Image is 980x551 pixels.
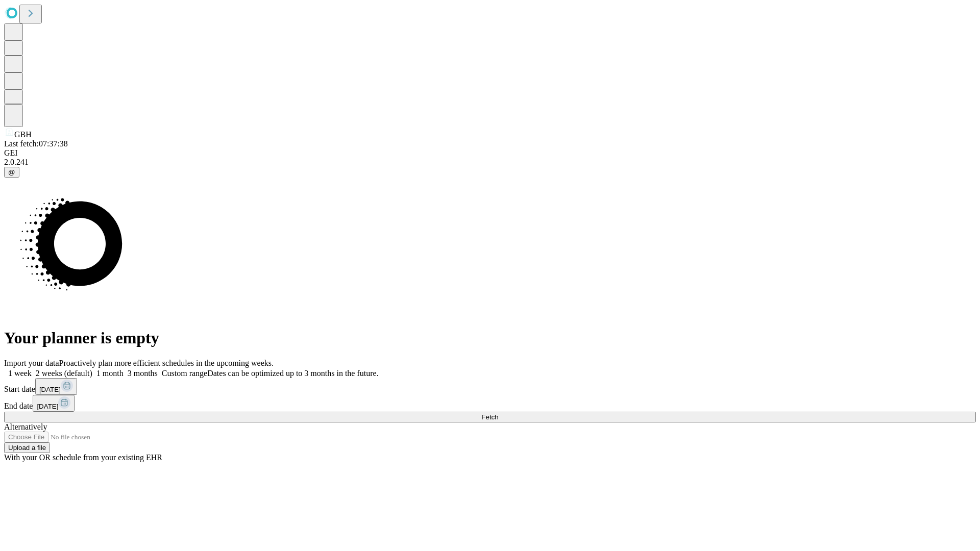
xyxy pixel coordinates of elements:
[4,359,59,367] span: Import your data
[36,369,92,378] span: 2 weeks (default)
[162,369,207,378] span: Custom range
[14,130,32,139] span: GBH
[8,369,32,378] span: 1 week
[8,168,15,176] span: @
[35,378,77,395] button: [DATE]
[4,422,47,431] span: Alternatively
[207,369,378,378] span: Dates can be optimized up to 3 months in the future.
[4,378,976,395] div: Start date
[4,395,976,412] div: End date
[481,413,498,421] span: Fetch
[4,329,976,347] h1: Your planner is empty
[39,386,61,393] span: [DATE]
[4,148,976,158] div: GEI
[96,369,124,378] span: 1 month
[4,453,162,462] span: With your OR schedule from your existing EHR
[128,369,158,378] span: 3 months
[4,158,976,167] div: 2.0.241
[4,442,50,453] button: Upload a file
[4,167,19,178] button: @
[4,139,68,148] span: Last fetch: 07:37:38
[4,412,976,422] button: Fetch
[59,359,274,367] span: Proactively plan more efficient schedules in the upcoming weeks.
[37,403,58,410] span: [DATE]
[33,395,75,412] button: [DATE]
